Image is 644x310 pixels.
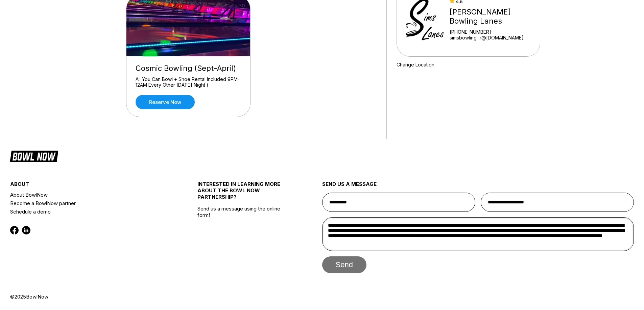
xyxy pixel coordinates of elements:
[397,62,434,67] a: Change Location
[197,166,291,293] div: Send us a message using the online form!
[450,29,536,35] div: [PHONE_NUMBER]
[136,95,195,109] a: Reserve now
[10,181,166,191] div: about
[10,293,634,300] div: © 2025 BowlNow
[10,207,166,216] a: Schedule a demo
[450,35,536,40] a: simsbowling...r@[DOMAIN_NAME]
[10,191,166,199] a: About BowlNow
[197,181,291,205] div: INTERESTED IN LEARNING MORE ABOUT THE BOWL NOW PARTNERSHIP?
[450,7,536,26] div: [PERSON_NAME] Bowling Lanes
[136,76,241,88] div: All You Can Bowl + Shoe Rental Included 9PM-12AM Every Other [DATE] Night ( ...
[322,181,634,193] div: send us a message
[10,199,166,207] a: Become a BowlNow partner
[322,256,366,273] button: send
[136,64,241,73] div: Cosmic Bowling (Sept-April)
